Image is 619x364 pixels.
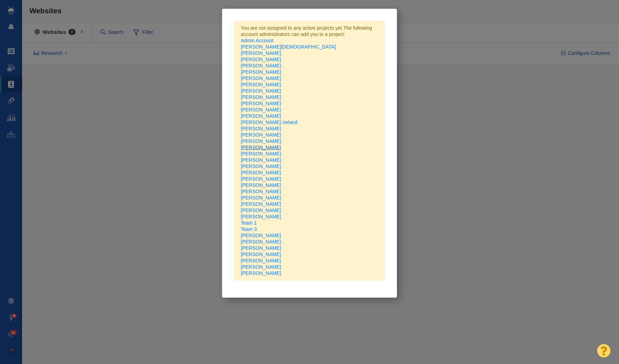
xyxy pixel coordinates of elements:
a: [PERSON_NAME] [241,264,281,270]
a: [PERSON_NAME] [241,245,281,251]
a: [PERSON_NAME] Ireland [241,119,298,125]
a: [PERSON_NAME] [241,233,281,238]
a: [PERSON_NAME] [241,182,281,188]
a: [PERSON_NAME] [241,208,281,213]
a: [PERSON_NAME] [241,101,281,106]
a: Admin Account [241,38,273,43]
a: [PERSON_NAME] [241,126,281,131]
a: [PERSON_NAME] [241,214,281,219]
a: [PERSON_NAME] [241,82,281,87]
a: [PERSON_NAME] [241,151,281,156]
a: [PERSON_NAME] [241,163,281,169]
a: [PERSON_NAME] [241,69,281,75]
a: [PERSON_NAME] [241,63,281,68]
a: [PERSON_NAME] [241,145,281,150]
div: You are not assigned to any active projects yet. [234,21,385,281]
a: [PERSON_NAME] [241,94,281,100]
a: Team 1 [241,220,257,226]
a: [PERSON_NAME] [241,75,281,81]
a: [PERSON_NAME] [241,258,281,263]
span: The following account administrators can add you to a project: [241,25,378,276]
a: [PERSON_NAME] [241,195,281,201]
a: [PERSON_NAME] [241,270,281,276]
a: [PERSON_NAME] [241,189,281,194]
a: Team 3 [241,226,257,232]
a: [PERSON_NAME] [241,252,281,257]
a: [PERSON_NAME] [241,157,281,163]
a: [PERSON_NAME] [241,107,281,112]
a: [PERSON_NAME][DEMOGRAPHIC_DATA] [241,44,336,50]
a: [PERSON_NAME] [241,138,281,144]
a: [PERSON_NAME] [241,88,281,94]
a: [PERSON_NAME] [241,170,281,175]
a: [PERSON_NAME] [241,50,281,56]
a: [PERSON_NAME] [241,176,281,182]
a: [PERSON_NAME] [241,132,281,138]
a: [PERSON_NAME] [241,113,281,119]
a: [PERSON_NAME] [241,239,281,245]
a: [PERSON_NAME] [241,201,281,207]
a: [PERSON_NAME] [241,57,281,62]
